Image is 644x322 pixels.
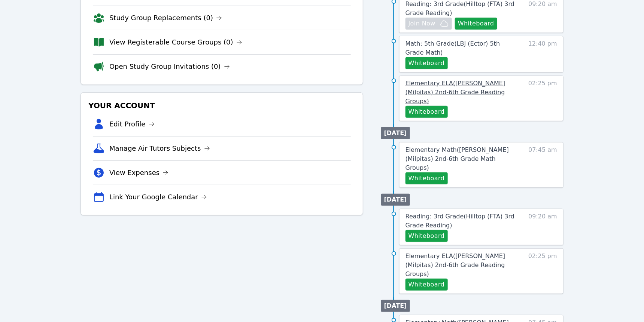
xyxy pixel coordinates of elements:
[381,127,410,139] li: [DATE]
[405,79,519,106] a: Elementary ELA([PERSON_NAME] (Milpitas) 2nd-6th Grade Reading Groups)
[528,79,557,118] span: 02:25 pm
[528,145,557,184] span: 07:45 am
[405,40,500,56] span: Math: 5th Grade ( LBJ (Ector) 5th Grade Math )
[381,300,410,312] li: [DATE]
[405,145,519,172] a: Elementary Math([PERSON_NAME] (Milpitas) 2nd-6th Grade Math Groups)
[528,252,557,291] span: 02:25 pm
[405,252,505,277] span: Elementary ELA ( [PERSON_NAME] (Milpitas) 2nd-6th Grade Reading Groups )
[109,37,242,47] a: View Registerable Course Groups (0)
[405,106,448,118] button: Whiteboard
[109,192,207,202] a: Link Your Google Calendar
[405,18,452,30] button: Join Now
[405,57,448,69] button: Whiteboard
[405,230,448,242] button: Whiteboard
[381,194,410,206] li: [DATE]
[87,99,357,112] h3: Your Account
[109,13,222,23] a: Study Group Replacements (0)
[405,213,514,229] span: Reading: 3rd Grade ( Hilltop (FTA) 3rd Grade Reading )
[528,212,557,242] span: 09:20 am
[405,80,505,105] span: Elementary ELA ( [PERSON_NAME] (Milpitas) 2nd-6th Grade Reading Groups )
[405,0,514,16] span: Reading: 3rd Grade ( Hilltop (FTA) 3rd Grade Reading )
[405,279,448,291] button: Whiteboard
[109,168,168,178] a: View Expenses
[408,19,435,28] span: Join Now
[405,146,509,171] span: Elementary Math ( [PERSON_NAME] (Milpitas) 2nd-6th Grade Math Groups )
[109,119,155,129] a: Edit Profile
[405,252,519,279] a: Elementary ELA([PERSON_NAME] (Milpitas) 2nd-6th Grade Reading Groups)
[405,39,519,57] a: Math: 5th Grade(LBJ (Ector) 5th Grade Math)
[455,18,497,30] button: Whiteboard
[405,212,519,230] a: Reading: 3rd Grade(Hilltop (FTA) 3rd Grade Reading)
[109,143,210,154] a: Manage Air Tutors Subjects
[109,61,230,72] a: Open Study Group Invitations (0)
[528,39,557,69] span: 12:40 pm
[405,172,448,184] button: Whiteboard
